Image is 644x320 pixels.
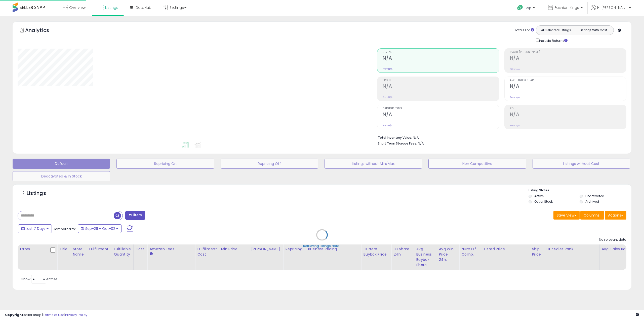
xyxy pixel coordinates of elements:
button: Deactivated & In Stock [13,171,110,181]
button: Repricing On [116,159,214,169]
small: Prev: N/A [383,96,392,99]
span: Fashion Kings [554,5,579,10]
h5: Analytics [25,27,59,35]
span: Profit [PERSON_NAME] [510,51,626,54]
a: Hi [PERSON_NAME] [591,5,631,16]
small: Prev: N/A [510,124,520,127]
button: Repricing Off [221,159,318,169]
span: N/A [418,141,424,146]
button: All Selected Listings [537,27,575,33]
small: Prev: N/A [510,96,520,99]
h2: N/A [383,112,499,118]
span: Profit [383,79,499,82]
button: Listings without Cost [533,159,630,169]
li: N/A [378,134,623,140]
small: Prev: N/A [383,124,392,127]
span: Listings [105,5,118,10]
span: DataHub [136,5,151,10]
b: Short Term Storage Fees: [378,141,417,146]
button: Default [13,159,110,169]
small: Prev: N/A [383,67,392,70]
h2: N/A [510,83,626,90]
span: ROI [510,107,626,110]
a: Help [513,1,540,16]
h2: N/A [510,112,626,118]
button: Listings With Cost [575,27,612,33]
button: Non Competitive [428,159,526,169]
div: Retrieving listings data.. [303,244,341,248]
i: Get Help [517,5,523,11]
span: Avg. Buybox Share [510,79,626,82]
span: Revenue [383,51,499,54]
button: Listings without Min/Max [325,159,422,169]
small: Prev: N/A [510,67,520,70]
div: Totals For [514,28,534,33]
h2: N/A [383,83,499,90]
span: Hi [PERSON_NAME] [597,5,627,10]
b: Total Inventory Value: [378,135,412,140]
span: Ordered Items [383,107,499,110]
h2: N/A [383,55,499,62]
div: Include Returns [532,38,574,43]
span: Help [525,6,531,10]
span: Overview [69,5,86,10]
h2: N/A [510,55,626,62]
